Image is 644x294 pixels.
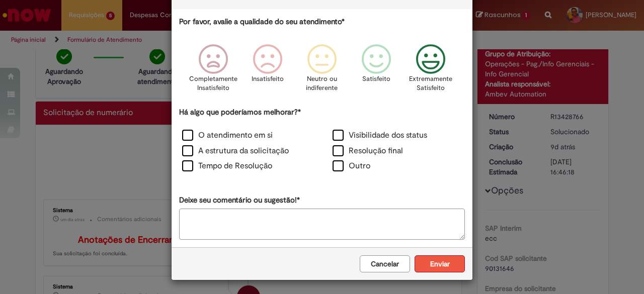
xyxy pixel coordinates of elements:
div: Completamente Insatisfeito [187,37,238,106]
div: Extremamente Satisfeito [405,37,456,106]
label: A estrutura da solicitação [182,145,289,157]
button: Cancelar [360,255,410,272]
label: Outro [333,160,370,172]
div: Insatisfeito [242,37,293,106]
p: Neutro ou indiferente [304,74,340,93]
label: Resolução final [333,145,403,157]
p: Completamente Insatisfeito [189,74,237,93]
label: Tempo de Resolução [182,160,272,172]
p: Insatisfeito [252,74,284,84]
label: Deixe seu comentário ou sugestão!* [179,195,300,206]
label: Por favor, avalie a qualidade do seu atendimento* [179,17,345,27]
div: Satisfeito [351,37,402,106]
p: Satisfeito [362,74,390,84]
div: Neutro ou indiferente [296,37,348,106]
label: O atendimento em si [182,130,273,141]
button: Enviar [415,255,465,272]
p: Extremamente Satisfeito [409,74,452,93]
label: Visibilidade dos status [333,130,427,141]
div: Há algo que poderíamos melhorar?* [179,107,465,175]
